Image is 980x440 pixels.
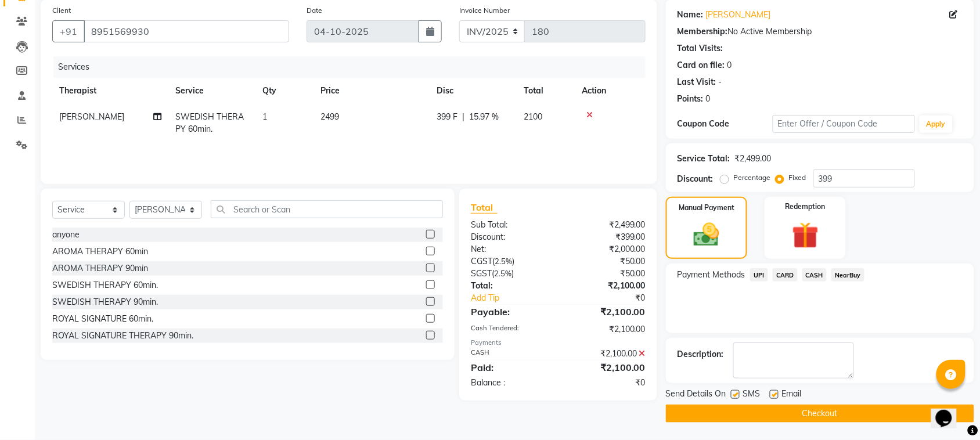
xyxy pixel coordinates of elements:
div: ₹2,100.00 [558,280,654,292]
div: No Active Membership [678,26,963,38]
div: ROYAL SIGNATURE THERAPY 90min. [52,330,193,342]
button: Apply [920,116,953,133]
div: SWEDISH THERAPY 60min. [52,279,158,291]
div: Card on file: [678,59,725,71]
span: CASH [802,268,827,282]
div: Name: [678,9,704,21]
div: ₹0 [574,292,654,304]
iframe: chat widget [931,394,968,428]
span: Email [782,388,802,402]
button: +91 [52,20,85,42]
div: ₹2,100.00 [558,360,654,374]
div: 0 [706,93,711,105]
label: Client [52,5,71,16]
span: NearBuy [831,268,864,282]
div: ₹2,100.00 [558,305,654,319]
a: [PERSON_NAME] [706,9,771,21]
span: UPI [750,268,768,282]
label: Invoice Number [459,5,510,16]
div: AROMA THERAPY 60min [52,246,148,258]
div: anyone [52,229,80,241]
label: Redemption [786,201,826,212]
th: Total [517,78,575,104]
th: Service [168,78,255,104]
span: 15.97 % [469,111,499,123]
div: Payable: [462,305,559,319]
img: _cash.svg [686,220,727,250]
div: - [719,76,722,88]
div: ( ) [462,268,559,280]
span: SWEDISH THERAPY 60min. [175,111,244,134]
span: Send Details On [666,388,726,402]
label: Date [307,5,322,16]
div: ₹2,100.00 [558,323,654,336]
div: Service Total: [678,153,730,165]
div: Total: [462,280,559,292]
input: Search or Scan [211,200,443,218]
div: ROYAL SIGNATURE 60min. [52,313,153,325]
a: Add Tip [462,292,574,304]
span: 1 [262,111,267,122]
div: Sub Total: [462,219,559,231]
div: AROMA THERAPY 90min [52,262,148,275]
input: Search by Name/Mobile/Email/Code [84,20,289,42]
div: ₹2,499.00 [735,153,772,165]
span: 2.5% [495,257,512,266]
span: [PERSON_NAME] [59,111,124,122]
img: _gift.svg [784,219,827,252]
div: SWEDISH THERAPY 90min. [52,296,158,308]
div: CASH [462,348,559,360]
div: Services [53,56,654,78]
div: ₹2,499.00 [558,219,654,231]
div: ( ) [462,255,559,268]
div: Points: [678,93,704,105]
span: CGST [471,256,492,266]
th: Action [575,78,646,104]
div: Balance : [462,377,559,389]
div: ₹399.00 [558,231,654,243]
div: ₹50.00 [558,255,654,268]
span: SMS [743,388,761,402]
span: 399 F [437,111,457,123]
div: Paid: [462,360,559,374]
span: 2100 [524,111,542,122]
span: 2499 [320,111,339,122]
div: Last Visit: [678,76,716,88]
div: Payments [471,338,646,348]
div: Cash Tendered: [462,323,559,336]
div: Discount: [678,173,714,185]
div: 0 [727,59,732,71]
div: ₹2,100.00 [558,348,654,360]
div: Description: [678,348,724,360]
span: 2.5% [494,269,511,278]
div: ₹2,000.00 [558,243,654,255]
span: | [462,111,464,123]
div: ₹50.00 [558,268,654,280]
span: CARD [773,268,798,282]
div: Total Visits: [678,42,723,55]
span: Payment Methods [678,269,745,281]
div: Discount: [462,231,559,243]
input: Enter Offer / Coupon Code [773,115,915,133]
button: Checkout [666,405,974,423]
label: Percentage [734,172,771,183]
div: ₹0 [558,377,654,389]
th: Qty [255,78,314,104]
th: Therapist [52,78,168,104]
label: Manual Payment [679,203,734,213]
span: Total [471,201,498,214]
th: Disc [430,78,517,104]
label: Fixed [789,172,806,183]
div: Coupon Code [678,118,773,130]
div: Membership: [678,26,728,38]
div: Net: [462,243,559,255]
th: Price [314,78,430,104]
span: SGST [471,268,492,279]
